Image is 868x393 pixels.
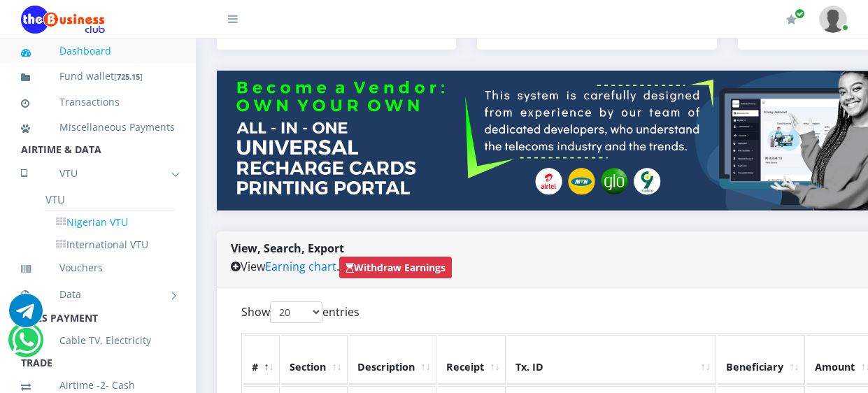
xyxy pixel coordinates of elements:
[21,6,105,34] img: Logo
[21,86,175,118] a: Transactions
[36,36,154,48] div: Domain: [DOMAIN_NAME]
[114,71,143,82] small: [ ]
[38,81,49,92] img: tab_domain_overview_orange.svg
[270,301,322,323] select: Showentries
[241,301,360,323] label: Show entries
[155,83,236,92] div: Keywords by Traffic
[507,335,716,384] th: Tx. ID: activate to sort column ascending
[12,334,41,357] a: Chat for support
[21,324,175,357] a: Cable TV, Electricity
[9,304,43,327] a: Chat for support
[786,14,797,25] i: Renew/Upgrade Subscription
[21,252,175,284] a: Vouchers
[45,189,175,210] li: VTU
[21,277,175,312] a: Data
[346,261,446,274] strong: Withdraw Earnings
[22,22,34,34] img: logo_orange.svg
[231,241,344,256] strong: View, Search, Export
[349,335,436,384] th: Description: activate to sort column ascending
[21,35,175,67] a: Dashboard
[139,81,150,92] img: tab_keywords_by_traffic_grey.svg
[21,60,175,93] a: Fund wallet[725.15]
[45,233,175,257] a: International VTU
[53,83,125,92] div: Domain Overview
[117,71,140,82] b: 725.15
[21,111,175,143] a: Miscellaneous Payments
[21,156,175,191] a: VTU
[265,259,336,274] a: Earning chart
[45,210,175,234] a: Nigerian VTU
[718,335,805,384] th: Beneficiary: activate to sort column ascending
[795,8,805,19] span: Renew/Upgrade Subscription
[22,36,34,48] img: website_grey.svg
[243,335,280,384] th: #: activate to sort column descending
[819,6,847,33] img: User
[438,335,506,384] th: Receipt: activate to sort column ascending
[39,22,69,34] div: v 4.0.25
[281,335,348,384] th: Section: activate to sort column ascending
